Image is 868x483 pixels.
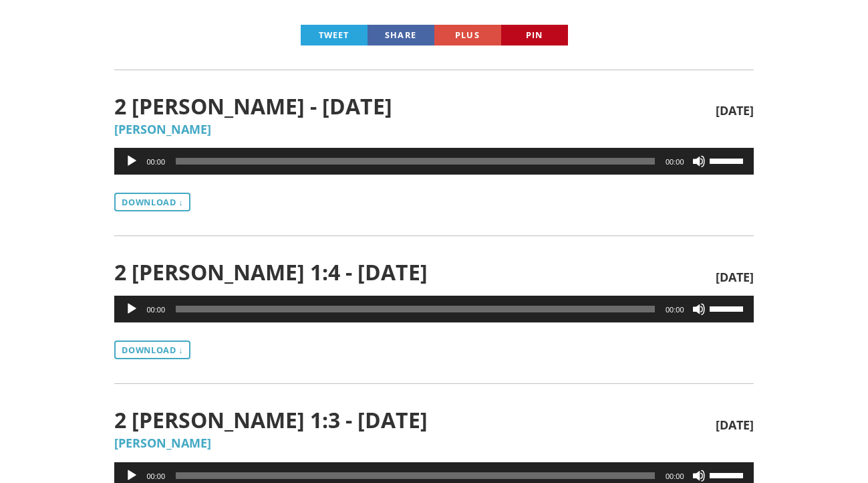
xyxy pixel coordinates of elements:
span: Time Slider [176,158,655,165]
h5: [PERSON_NAME] [114,123,753,136]
button: Play [125,155,138,168]
a: Volume Slider [710,148,747,172]
button: Mute [692,155,706,168]
span: 00:00 [666,158,684,166]
a: Share [368,25,434,45]
span: 2 [PERSON_NAME] - [DATE] [114,94,715,118]
span: [DATE] [716,271,754,284]
button: Mute [692,302,706,316]
span: [DATE] [716,419,754,432]
span: 00:00 [146,306,165,314]
button: Play [125,302,138,316]
div: Audio Player [114,148,753,175]
span: 2 [PERSON_NAME] 1:4 - [DATE] [114,260,715,284]
div: Audio Player [114,296,753,322]
span: 00:00 [666,472,684,480]
a: Volume Slider [710,296,747,320]
span: Time Slider [176,306,655,312]
a: Download ↓ [114,193,190,211]
a: Plus [434,25,501,45]
a: Tweet [301,25,368,45]
span: 00:00 [146,158,165,166]
span: Time Slider [176,472,655,479]
button: Mute [692,469,706,482]
span: [DATE] [716,104,754,118]
button: Play [125,469,138,482]
span: 2 [PERSON_NAME] 1:3 - [DATE] [114,408,715,431]
span: 00:00 [666,306,684,314]
a: Pin [501,25,568,45]
span: 00:00 [146,472,165,480]
h5: [PERSON_NAME] [114,437,753,450]
a: Download ↓ [114,341,190,359]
